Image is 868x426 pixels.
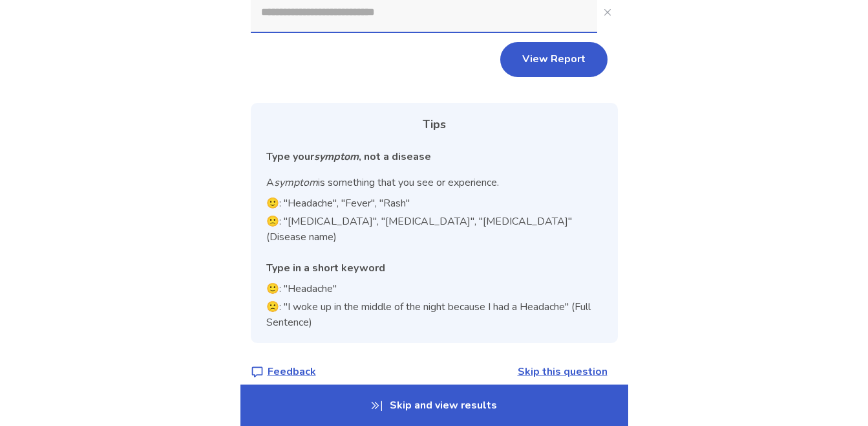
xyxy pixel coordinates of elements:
[268,364,316,379] p: Feedback
[266,196,602,211] p: 🙂: "Headache", "Fever", "Rash"
[266,260,602,276] div: Type in a short keyword
[500,42,608,77] button: View Report
[266,175,602,190] p: A is something that you see or experience.
[266,214,602,245] p: 🙁: "[MEDICAL_DATA]", "[MEDICAL_DATA]", "[MEDICAL_DATA]" (Disease name)
[274,175,318,190] i: symptom
[518,364,608,379] a: Skip this question
[266,149,602,164] div: Type your , not a disease
[266,116,602,133] div: Tips
[251,364,316,379] a: Feedback
[314,150,359,164] i: symptom
[266,299,602,330] p: 🙁: "I woke up in the middle of the night because I had a Headache" (Full Sentence)
[597,2,618,23] button: Close
[240,385,628,426] p: Skip and view results
[266,281,602,297] p: 🙂: "Headache"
